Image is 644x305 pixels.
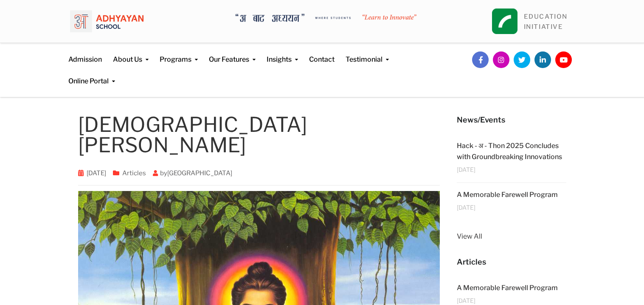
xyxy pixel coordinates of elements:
span: [DATE] [457,297,475,304]
a: View All [457,231,566,242]
a: EDUCATIONINITIATIVE [524,13,568,31]
a: Contact [309,43,335,65]
img: logo [70,6,143,36]
a: Insights [267,43,298,65]
a: Programs [160,43,198,65]
a: About Us [113,43,149,65]
a: A Memorable Farewell Program [457,284,558,292]
a: Admission [68,43,102,65]
a: [DATE] [87,169,106,177]
h1: [DEMOGRAPHIC_DATA][PERSON_NAME] [78,114,440,155]
a: Articles [122,169,146,177]
a: [GEOGRAPHIC_DATA] [167,169,232,177]
span: [DATE] [457,166,475,173]
img: A Bata Adhyayan where students learn to Innovate [236,14,416,22]
a: Hack - अ - Thon 2025 Concludes with Groundbreaking Innovations [457,142,562,161]
img: square_leapfrog [492,9,517,34]
a: Testimonial [346,43,389,65]
a: Our Features [209,43,256,65]
a: Online Portal [68,65,115,86]
h5: Articles [457,257,566,268]
a: A Memorable Farewell Program [457,191,558,199]
span: [DATE] [457,204,475,211]
span: by [149,169,236,177]
h5: News/Events [457,114,566,125]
